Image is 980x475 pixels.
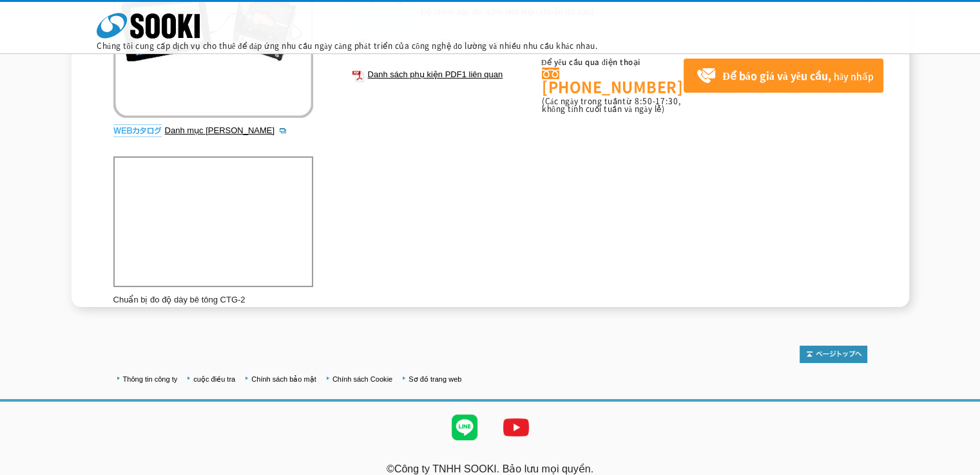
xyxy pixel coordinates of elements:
[541,57,640,68] font: Để yêu cầu qua điện thoại
[655,95,678,107] font: 17:30
[251,375,316,383] a: Chính sách bảo mật
[490,402,542,453] img: YouTube
[722,68,831,83] font: Để báo giá và yêu cầu,
[165,126,275,135] font: Danh mục [PERSON_NAME]
[387,463,593,474] font: ©Công ty TNHH SOOKI. Bảo lưu mọi quyền.
[542,68,684,94] a: [PHONE_NUMBER]
[193,375,235,383] a: cuộc điều tra
[542,95,622,107] font: (Các ngày trong tuần
[332,375,392,383] a: Chính sách Cookie
[542,95,681,115] font: , không tính cuối tuần và ngày lễ)
[800,346,867,363] img: Trở lại đầu trang
[542,75,683,97] font: [PHONE_NUMBER]
[113,124,162,137] img: Danh mục web
[165,126,288,135] a: Danh mục [PERSON_NAME]
[653,95,656,107] font: -
[622,95,653,107] font: từ 8:50
[97,40,597,51] font: Chúng tôi cung cấp dịch vụ cho thuê để đáp ứng nhu cầu ngày càng phát triển của công nghệ đo lườn...
[697,70,874,115] font: hãy nhấp vào đây
[113,295,245,304] font: Chuẩn bị đo độ dày bê tông CTG-2
[684,59,883,93] a: Để báo giá và yêu cầu,hãy nhấp vào đây
[439,402,490,453] img: ĐƯỜNG KẺ
[123,375,178,383] a: Thông tin công ty
[408,375,461,383] a: Sơ đồ trang web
